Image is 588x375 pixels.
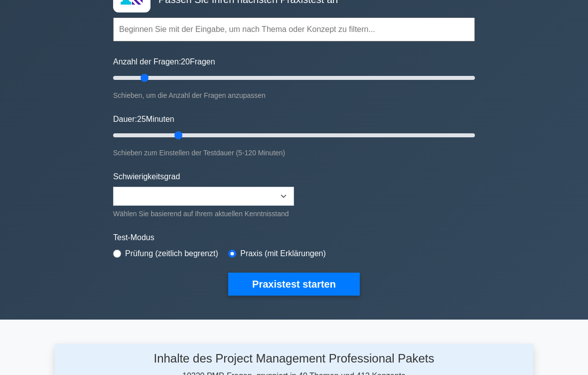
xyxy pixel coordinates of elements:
span: 20 [181,57,190,66]
label: Praxis (mit Erklärungen) [240,248,326,260]
h4: Inhalte des Project Management Professional Pakets [127,352,461,366]
label: Prüfung (zeitlich begrenzt) [125,248,218,260]
label: Test-Modus [113,232,475,244]
div: Wählen Sie basierend auf Ihrem aktuellen Kenntnisstand [113,208,294,220]
span: 25 [137,115,146,123]
label: Schwierigkeitsgrad [113,171,180,183]
button: Praxistest starten [228,273,360,296]
div: Schieben, um die Anzahl der Fragen anzupassen [113,89,475,101]
label: Dauer: Minuten [113,113,174,125]
label: Anzahl der Fragen: Fragen [113,56,215,68]
div: Schieben zum Einstellen der Testdauer (5-120 Minuten) [113,147,475,159]
input: Beginnen Sie mit der Eingabe, um nach Thema oder Konzept zu filtern... [113,17,475,41]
